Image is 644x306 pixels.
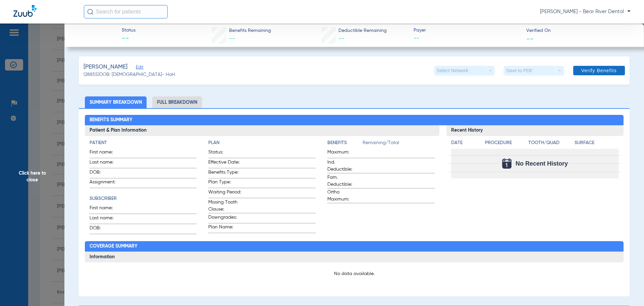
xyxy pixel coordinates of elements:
[208,199,241,213] span: Missing Tooth Clause:
[338,27,387,34] span: Deductible Remaining
[208,169,241,178] span: Benefits Type:
[136,65,142,71] span: Edit
[208,139,316,146] h4: Plan
[327,189,360,203] span: Ortho Maximum:
[208,149,241,158] span: Status:
[327,159,360,173] span: Ind. Deductible:
[327,174,360,188] span: Fam. Deductible:
[540,8,631,15] span: [PERSON_NAME] - Bear River Dental
[526,35,534,42] span: --
[90,179,122,188] span: Assignment:
[13,5,37,17] img: Zuub Logo
[85,96,147,108] li: Summary Breakdown
[327,149,360,158] span: Maximum:
[90,139,197,146] h4: Patient
[327,139,363,149] app-breakdown-title: Benefits
[414,27,521,34] span: Payer
[90,169,122,178] span: DOB:
[414,34,521,43] span: --
[485,139,526,149] app-breakdown-title: Procedure
[122,34,136,44] span: --
[451,139,479,149] app-breakdown-title: Date
[446,125,624,136] h3: Recent History
[87,9,93,15] img: Search Icon
[528,139,573,146] h4: Tooth/Quad
[90,215,122,224] span: Last name:
[526,27,633,34] span: Verified On
[575,139,619,149] app-breakdown-title: Surface
[85,252,624,262] h3: Information
[85,125,439,136] h3: Patient & Plan Information
[90,270,619,277] p: No data available.
[208,179,241,188] span: Plan Type:
[90,225,122,234] span: DOB:
[327,139,363,146] h4: Benefits
[451,139,479,146] h4: Date
[90,149,122,158] span: First name:
[528,139,573,149] app-breakdown-title: Tooth/Quad
[85,115,624,126] h2: Benefits Summary
[575,139,619,146] h4: Surface
[84,63,127,71] span: [PERSON_NAME]
[516,160,568,167] span: No Recent History
[573,66,625,75] button: Verify Benefits
[338,36,344,42] span: --
[581,68,617,73] span: Verify Benefits
[122,27,136,34] span: Status
[610,274,644,306] iframe: Chat Widget
[90,205,122,214] span: First name:
[84,71,175,78] span: (28855) DOB: [DEMOGRAPHIC_DATA] - HoH
[90,159,122,168] span: Last name:
[208,189,241,198] span: Waiting Period:
[152,96,202,108] li: Full Breakdown
[90,195,197,202] h4: Subscriber
[208,214,241,223] span: Downgrades:
[229,36,235,42] span: --
[208,159,241,168] span: Effective Date:
[208,224,241,233] span: Plan Name:
[485,139,526,146] h4: Procedure
[229,27,271,34] span: Benefits Remaining
[85,241,624,252] h2: Coverage Summary
[363,139,435,149] span: Remaining/Total
[84,5,168,18] input: Search for patients
[502,159,512,169] img: Calendar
